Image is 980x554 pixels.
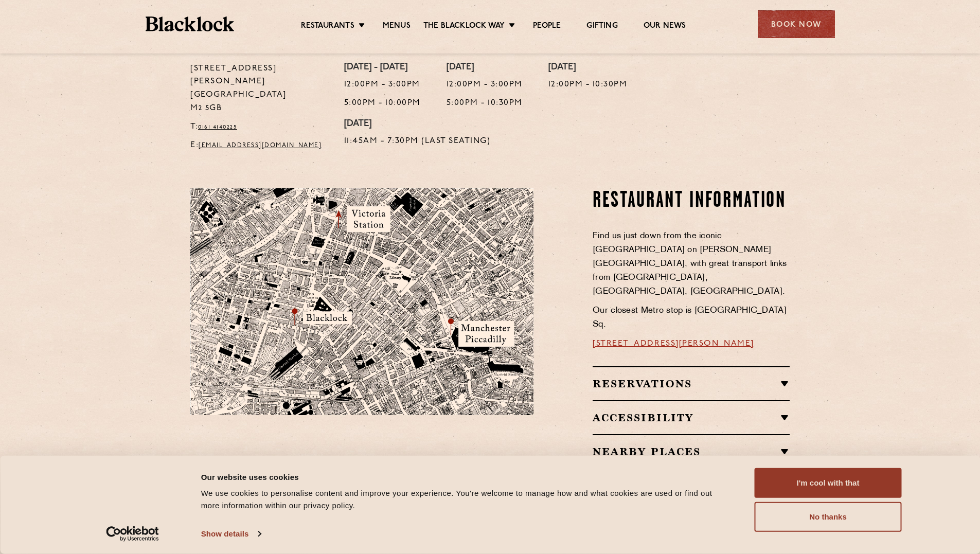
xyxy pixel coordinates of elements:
[190,62,329,116] p: [STREET_ADDRESS][PERSON_NAME] [GEOGRAPHIC_DATA] M2 5GB
[344,78,421,92] p: 12:00pm - 3:00pm
[344,135,491,148] p: 11:45am - 7:30pm (Last Seating)
[301,21,354,32] a: Restaurants
[383,21,411,32] a: Menus
[593,307,787,329] span: Our closest Metro stop is [GEOGRAPHIC_DATA] Sq.
[593,412,790,424] h2: Accessibility
[201,526,261,542] a: Show details
[548,78,628,92] p: 12:00pm - 10:30pm
[593,232,787,296] span: Find us just down from the iconic [GEOGRAPHIC_DATA] on [PERSON_NAME][GEOGRAPHIC_DATA], with great...
[199,142,322,149] a: [EMAIL_ADDRESS][DOMAIN_NAME]
[447,97,523,110] p: 5:00pm - 10:30pm
[593,445,790,458] h2: Nearby Places
[447,62,523,74] h4: [DATE]
[593,188,790,214] h2: Restaurant Information
[755,502,902,532] button: No thanks
[344,119,491,130] h4: [DATE]
[758,10,835,38] div: Book Now
[447,78,523,92] p: 12:00pm - 3:00pm
[533,21,561,32] a: People
[423,21,505,32] a: The Blacklock Way
[198,124,237,130] a: 0161 4140225
[593,378,790,390] h2: Reservations
[146,16,235,31] img: BL_Textured_Logo-footer-cropped.svg
[344,97,421,110] p: 5:00pm - 10:00pm
[548,62,628,74] h4: [DATE]
[201,471,732,483] div: Our website uses cookies
[344,62,421,74] h4: [DATE] - [DATE]
[586,21,617,32] a: Gifting
[87,526,177,542] a: Usercentrics Cookiebot - opens in a new window
[201,487,732,512] div: We use cookies to personalise content and improve your experience. You're welcome to manage how a...
[644,21,686,32] a: Our News
[755,468,902,498] button: I'm cool with that
[423,407,567,504] img: svg%3E
[190,120,329,134] p: T:
[190,139,329,152] p: E:
[593,339,754,348] a: [STREET_ADDRESS][PERSON_NAME]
